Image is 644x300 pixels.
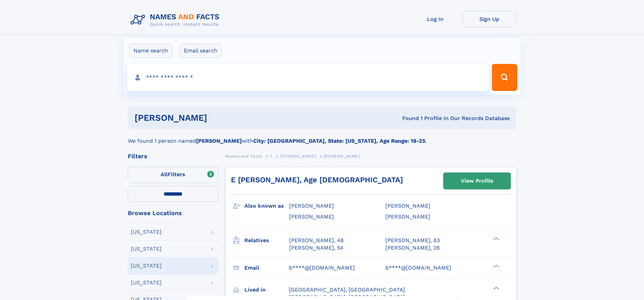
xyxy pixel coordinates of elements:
[385,203,430,209] span: [PERSON_NAME]
[492,236,500,241] div: ❯
[461,173,493,189] div: View Profile
[385,213,430,220] span: [PERSON_NAME]
[180,44,222,58] label: Email search
[131,263,162,269] div: [US_STATE]
[131,280,162,285] div: [US_STATE]
[196,138,242,144] b: [PERSON_NAME]
[128,210,218,216] div: Browse Locations
[280,152,316,160] a: [PERSON_NAME]
[289,213,334,220] span: [PERSON_NAME]
[128,11,225,29] img: Logo Names and Facts
[462,11,517,27] a: Sign Up
[128,153,218,159] div: Filters
[128,167,218,183] label: Filters
[244,262,289,274] h3: Email
[289,286,405,293] span: [GEOGRAPHIC_DATA], [GEOGRAPHIC_DATA]
[225,152,262,160] a: Names and Facts
[280,154,316,159] span: [PERSON_NAME]
[289,237,344,244] a: [PERSON_NAME], 48
[244,284,289,296] h3: Lived in
[289,203,334,209] span: [PERSON_NAME]
[244,200,289,212] h3: Also known as
[289,244,343,252] a: [PERSON_NAME], 54
[408,11,462,27] a: Log In
[129,44,172,58] label: Name search
[231,176,403,184] a: E [PERSON_NAME], Age [DEMOGRAPHIC_DATA]
[135,114,305,122] h1: [PERSON_NAME]
[324,154,360,159] span: [PERSON_NAME]
[305,115,510,122] div: Found 1 Profile In Our Records Database
[270,152,272,160] a: T
[127,64,489,91] input: search input
[492,286,500,290] div: ❯
[131,246,162,252] div: [US_STATE]
[385,237,440,244] a: [PERSON_NAME], 83
[492,64,517,91] button: Search Button
[444,173,510,189] a: View Profile
[492,264,500,268] div: ❯
[270,154,272,159] span: T
[161,171,168,178] span: All
[253,138,425,144] b: City: [GEOGRAPHIC_DATA], State: [US_STATE], Age Range: 18-25
[128,129,517,145] div: We found 1 person named with .
[244,235,289,246] h3: Relatives
[131,229,162,235] div: [US_STATE]
[385,244,440,252] a: [PERSON_NAME], 28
